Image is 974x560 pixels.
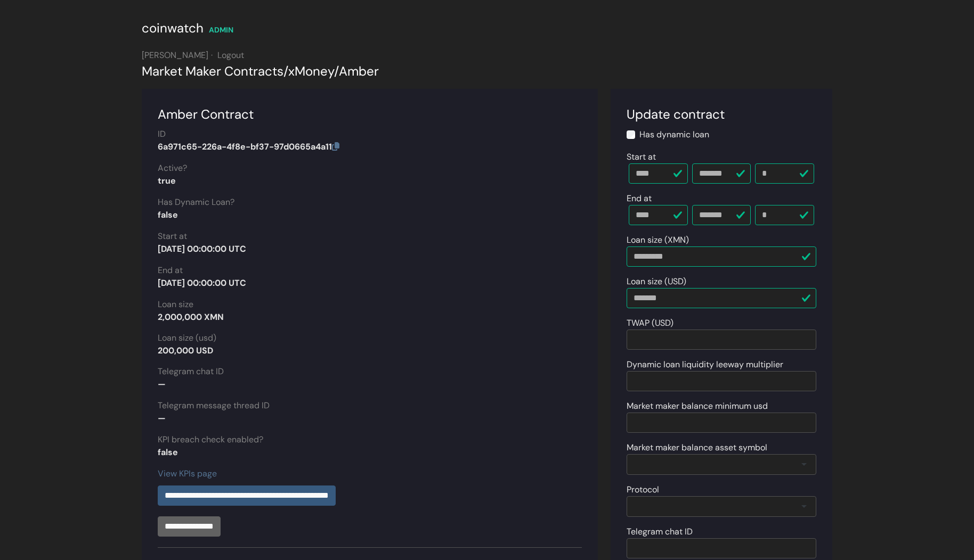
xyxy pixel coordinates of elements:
label: Telegram chat ID [627,525,693,538]
label: Loan size (usd) [158,332,216,344]
label: Telegram message thread ID [158,399,270,412]
strong: 2,000,000 XMN [158,311,224,323]
label: Protocol [627,483,659,496]
a: View KPIs page [158,468,217,479]
div: Amber Contract [158,105,582,124]
label: ID [158,128,166,141]
label: Start at [158,230,187,243]
div: Market Maker Contracts xMoney Amber [142,62,832,81]
label: Loan size (XMN) [627,234,689,246]
strong: — [158,413,166,424]
span: / [334,63,339,79]
label: End at [627,192,652,205]
a: coinwatch ADMIN [142,24,233,35]
label: Has dynamic loan [639,128,709,141]
label: Has Dynamic Loan? [158,196,234,209]
strong: 200,000 USD [158,345,213,356]
span: · [211,50,213,61]
strong: 6a971c65-226a-4f8e-bf37-97d0665a4a11 [158,141,339,152]
div: coinwatch [142,19,204,38]
strong: [DATE] 00:00:00 UTC [158,243,246,254]
label: Loan size [158,298,193,311]
div: ADMIN [209,24,233,36]
label: Start at [627,151,656,163]
strong: — [158,378,166,390]
label: Dynamic loan liquidity leeway multiplier [627,358,783,371]
label: TWAP (USD) [627,317,673,330]
label: KPI breach check enabled? [158,433,263,446]
strong: [DATE] 00:00:00 UTC [158,277,246,289]
div: [PERSON_NAME] [142,49,832,62]
strong: true [158,175,176,186]
label: Loan size (USD) [627,275,686,288]
label: Telegram chat ID [158,365,224,378]
label: End at [158,264,183,277]
label: Market maker balance asset symbol [627,441,767,454]
strong: false [158,447,178,458]
span: / [283,63,288,79]
div: Update contract [627,105,816,124]
strong: false [158,209,178,220]
label: Active? [158,162,187,175]
label: Market maker balance minimum usd [627,400,768,413]
a: Logout [217,50,244,61]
